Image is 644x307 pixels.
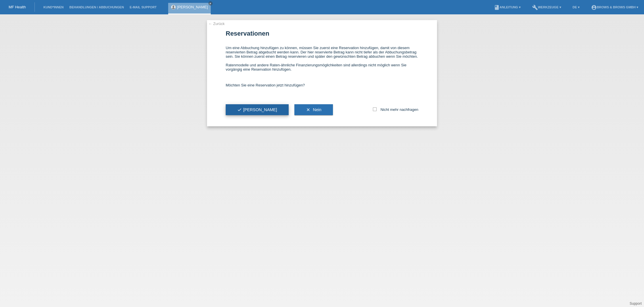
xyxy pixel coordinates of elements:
[306,107,310,112] i: clear
[226,30,418,37] h1: Reservationen
[226,40,418,77] div: Um eine Abbuchung hinzufügen zu können, müssen Sie zuerst eine Reservation hinzufügen, damit von ...
[208,22,225,26] a: ← Zurück
[209,2,212,5] i: close
[294,104,333,115] button: clear Nein
[226,77,418,93] div: Möchten Sie eine Reservation jetzt hinzufügen?
[491,5,524,9] a: bookAnleitung ▾
[588,5,641,9] a: account_circleBrows & Brows GmbH ▾
[373,107,418,112] label: Nicht mehr nachfragen
[127,5,160,9] a: E-Mail Support
[237,107,242,112] i: check
[630,302,642,306] a: Support
[237,107,277,112] span: [PERSON_NAME]
[529,5,564,9] a: buildWerkzeuge ▾
[177,5,208,9] a: [PERSON_NAME]
[66,5,127,9] a: Behandlungen / Abbuchungen
[41,5,66,9] a: Kund*innen
[591,5,597,10] i: account_circle
[494,5,500,10] i: book
[532,5,538,10] i: build
[9,5,26,9] a: MF Health
[226,104,289,115] button: check[PERSON_NAME]
[570,5,582,9] a: DE ▾
[313,107,321,112] span: Nein
[208,1,212,5] a: close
